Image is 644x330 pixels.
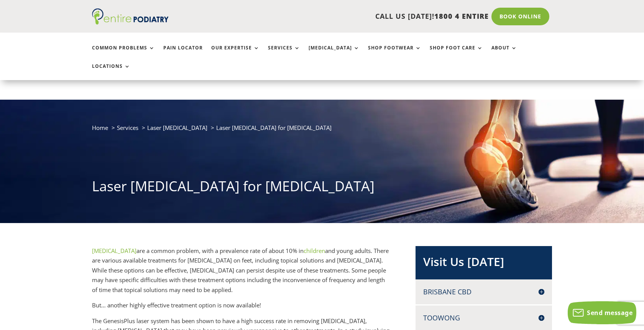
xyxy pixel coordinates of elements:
[163,45,203,62] a: Pain Locator
[92,123,552,138] nav: breadcrumb
[423,254,544,274] h2: Visit Us [DATE]
[423,287,544,297] h4: Brisbane CBD
[434,11,489,21] span: 1800 4 ENTIRE
[92,18,169,26] a: Entire Podiatry
[147,124,207,131] a: Laser [MEDICAL_DATA]
[92,300,390,316] p: But… another highly effective treatment option is now available!
[430,45,483,62] a: Shop Foot Care
[216,124,332,131] span: Laser [MEDICAL_DATA] for [MEDICAL_DATA]
[211,45,260,62] a: Our Expertise
[92,246,390,301] p: are a common problem, with a prevalence rate of about 10% in and young adults. There are various ...
[92,8,169,25] img: logo (1)
[491,8,549,25] a: Book Online
[198,11,489,21] p: CALL US [DATE]!
[92,247,136,254] a: [MEDICAL_DATA]
[92,64,130,80] a: Locations
[304,247,325,254] a: children
[92,124,108,131] a: Home
[568,301,636,324] button: Send message
[368,45,421,62] a: Shop Footwear
[117,124,138,131] a: Services
[587,309,632,317] span: Send message
[92,45,155,62] a: Common Problems
[268,45,300,62] a: Services
[423,313,544,323] h4: Toowong
[491,45,517,62] a: About
[92,177,552,200] h1: Laser [MEDICAL_DATA] for [MEDICAL_DATA]
[309,45,360,62] a: [MEDICAL_DATA]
